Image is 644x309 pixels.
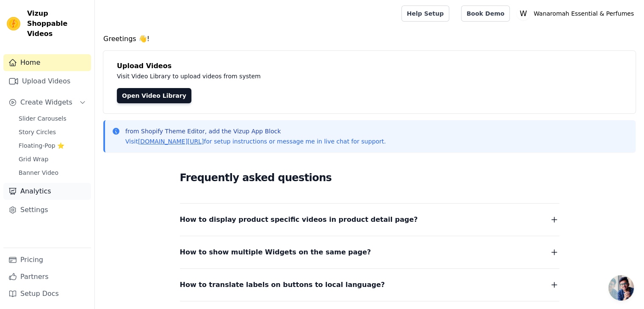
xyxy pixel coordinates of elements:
[180,214,559,226] button: How to display product specific videos in product detail page?
[138,138,204,145] a: [DOMAIN_NAME][URL]
[14,140,91,152] a: Floating-Pop ⭐
[180,279,559,291] button: How to translate labels on buttons to local language?
[180,246,371,258] span: How to show multiple Widgets on the same page?
[180,169,559,186] h2: Frequently asked questions
[180,279,385,291] span: How to translate labels on buttons to local language?
[117,61,622,71] h4: Upload Videos
[530,6,637,21] p: Wanaromah Essential & Perfumes
[180,214,418,226] span: How to display product specific videos in product detail page?
[401,6,449,22] a: Help Setup
[3,285,91,302] a: Setup Docs
[125,137,386,146] p: Visit for setup instructions or message me in live chat for support.
[14,153,91,165] a: Grid Wrap
[3,251,91,268] a: Pricing
[3,73,91,90] a: Upload Videos
[3,94,91,111] button: Create Widgets
[180,246,559,258] button: How to show multiple Widgets on the same page?
[19,155,48,163] span: Grid Wrap
[3,201,91,218] a: Settings
[14,113,91,124] a: Slider Carousels
[19,141,64,150] span: Floating-Pop ⭐
[117,71,496,81] p: Visit Video Library to upload videos from system
[461,6,510,22] a: Book Demo
[517,6,637,21] button: W Wanaromah Essential & Perfumes
[19,168,58,177] span: Banner Video
[27,8,88,39] span: Vizup Shoppable Videos
[117,88,191,103] a: Open Video Library
[3,54,91,71] a: Home
[19,114,66,123] span: Slider Carousels
[14,126,91,138] a: Story Circles
[7,17,20,30] img: Vizup
[608,275,634,301] div: Open chat
[3,268,91,285] a: Partners
[125,127,386,135] p: from Shopify Theme Editor, add the Vizup App Block
[103,34,636,44] h4: Greetings 👋!
[20,97,72,108] span: Create Widgets
[14,167,91,179] a: Banner Video
[520,9,527,18] text: W
[3,183,91,200] a: Analytics
[19,128,56,136] span: Story Circles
